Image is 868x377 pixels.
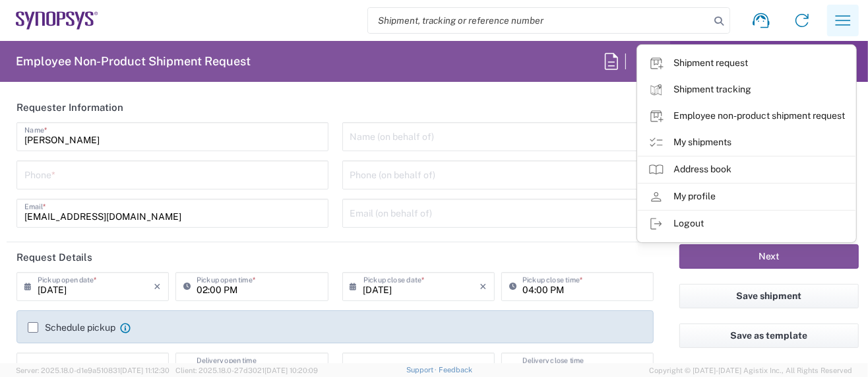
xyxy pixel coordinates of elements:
a: Support [406,366,439,374]
i: × [480,276,487,297]
a: Logout [638,211,855,237]
a: My shipments [638,129,855,156]
a: Shipment tracking [638,77,855,103]
span: Client: 2025.18.0-27d3021 [175,366,318,374]
label: Schedule pickup [28,322,115,333]
h2: Employee Non-Product Shipment Request [16,53,251,69]
a: My profile [638,184,855,210]
button: Save shipment [679,284,859,308]
h2: Requester Information [16,101,123,114]
button: Save as template [679,324,859,348]
span: [DATE] 11:12:30 [120,366,170,374]
h2: Request Details [16,251,92,264]
button: Next [679,244,859,269]
input: Shipment, tracking or reference number [368,8,710,33]
a: Address book [638,156,855,183]
span: [DATE] 10:20:09 [264,366,318,374]
a: Shipment request [638,50,855,77]
a: Feedback [439,366,472,374]
span: Server: 2025.18.0-d1e9a510831 [16,366,170,374]
a: Employee non-product shipment request [638,103,855,129]
i: × [154,276,161,297]
span: Copyright © [DATE]-[DATE] Agistix Inc., All Rights Reserved [649,364,852,376]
